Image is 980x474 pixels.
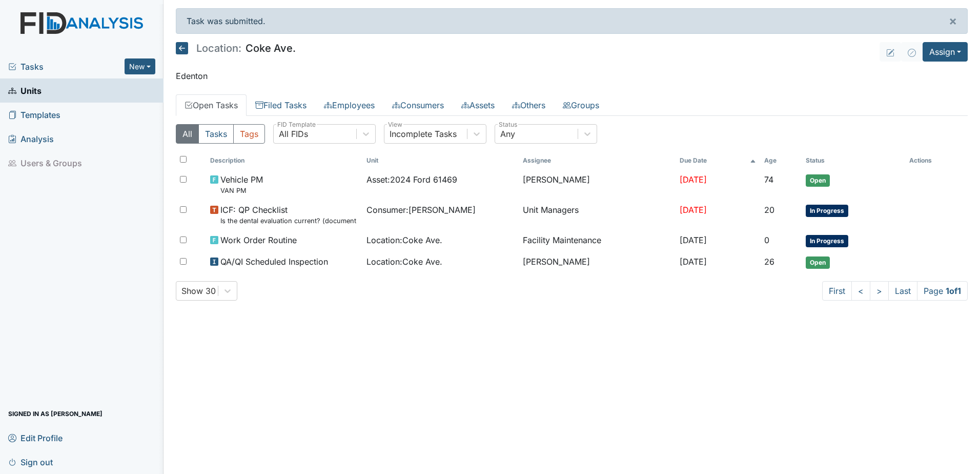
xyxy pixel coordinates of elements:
strong: 1 of 1 [946,286,961,296]
a: < [851,281,870,301]
span: Work Order Routine [220,234,297,246]
small: Is the dental evaluation current? (document the date, oral rating, and goal # if needed in the co... [220,216,358,226]
span: QA/QI Scheduled Inspection [220,255,328,268]
span: Units [8,83,42,98]
span: Signed in as [PERSON_NAME] [8,406,103,422]
div: Task was submitted. [176,8,968,34]
span: In Progress [806,205,848,217]
div: Type filter [176,124,265,144]
span: Open [806,174,830,187]
th: Actions [905,152,956,169]
button: × [938,9,967,33]
span: [DATE] [680,205,707,215]
a: Last [888,281,917,301]
span: × [949,13,957,28]
th: Toggle SortBy [760,152,802,169]
span: 20 [764,205,774,215]
a: Filed Tasks [247,94,315,116]
span: 0 [764,235,769,245]
td: [PERSON_NAME] [519,251,675,273]
span: In Progress [806,235,848,247]
a: Consumers [383,94,453,116]
p: Edenton [176,70,968,82]
button: Tags [233,124,265,144]
span: Consumer : [PERSON_NAME] [366,204,476,216]
td: [PERSON_NAME] [519,169,675,200]
span: Templates [8,107,60,123]
span: Edit Profile [8,430,63,446]
span: 26 [764,256,774,267]
th: Toggle SortBy [676,152,760,169]
span: 74 [764,174,773,185]
a: Assets [453,94,503,116]
span: Open [806,256,830,269]
h5: Coke Ave. [176,42,296,54]
th: Assignee [519,152,675,169]
td: Unit Managers [519,200,675,230]
nav: task-pagination [822,281,968,301]
div: Open Tasks [176,124,968,301]
a: Groups [554,94,608,116]
span: Location: [196,43,241,53]
span: Location : Coke Ave. [366,255,442,268]
a: Open Tasks [176,94,247,116]
span: Asset : 2024 Ford 61469 [366,173,457,186]
td: Facility Maintenance [519,230,675,251]
span: Page [917,281,968,301]
span: Analysis [8,131,54,147]
a: Employees [315,94,383,116]
div: Any [500,128,515,140]
span: Vehicle PM VAN PM [220,173,263,195]
span: [DATE] [680,256,707,267]
button: Assign [923,42,968,62]
th: Toggle SortBy [206,152,362,169]
a: > [870,281,889,301]
a: Others [503,94,554,116]
div: Incomplete Tasks [390,128,457,140]
span: ICF: QP Checklist Is the dental evaluation current? (document the date, oral rating, and goal # i... [220,204,358,226]
input: Toggle All Rows Selected [180,156,187,163]
span: Sign out [8,454,53,470]
span: [DATE] [680,174,707,185]
a: Tasks [8,61,125,73]
button: All [176,124,199,144]
small: VAN PM [220,186,263,195]
th: Toggle SortBy [362,152,519,169]
a: First [822,281,852,301]
th: Toggle SortBy [802,152,905,169]
div: Show 30 [181,285,216,297]
span: Location : Coke Ave. [366,234,442,246]
span: [DATE] [680,235,707,245]
button: Tasks [198,124,234,144]
div: All FIDs [279,128,308,140]
button: New [125,58,155,74]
